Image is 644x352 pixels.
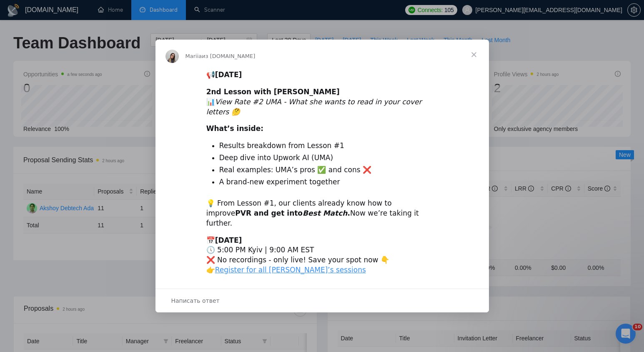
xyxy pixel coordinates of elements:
b: What’s inside: [206,124,263,133]
b: [DATE] [215,236,242,244]
span: из [DOMAIN_NAME] [202,53,255,59]
img: Profile image for Mariia [165,50,179,63]
span: Mariia [185,53,202,59]
li: Deep dive into Upwork AI (UMA) [219,153,438,163]
span: Написать ответ [171,295,220,306]
li: A brand-new experiment together [219,177,438,187]
i: View Rate #2 UMA - What she wants to read in your cover letters 🤔 [206,98,422,116]
b: 2nd Lesson with [PERSON_NAME] [206,88,340,96]
div: Открыть разговор и ответить [155,289,489,312]
div: 📢 [206,70,438,80]
b: PVR and get into . [235,209,350,217]
b: [DATE] [215,70,242,79]
span: Закрыть [459,40,489,70]
div: 📅 🕔 5:00 PM Kyiv | 9:00 AM EST ❌ No recordings - only live! Save your spot now 👇 👉 [206,236,438,275]
a: Register for all [PERSON_NAME]’s sessions [215,266,366,274]
div: 📊 [206,87,438,117]
i: Best Match [303,209,347,217]
li: Real examples: UMA’s pros ✅ and cons ❌ [219,165,438,175]
div: 💡 From Lesson #1, our clients already know how to improve Now we’re taking it further. [206,199,438,228]
li: Results breakdown from Lesson #1 [219,141,438,151]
